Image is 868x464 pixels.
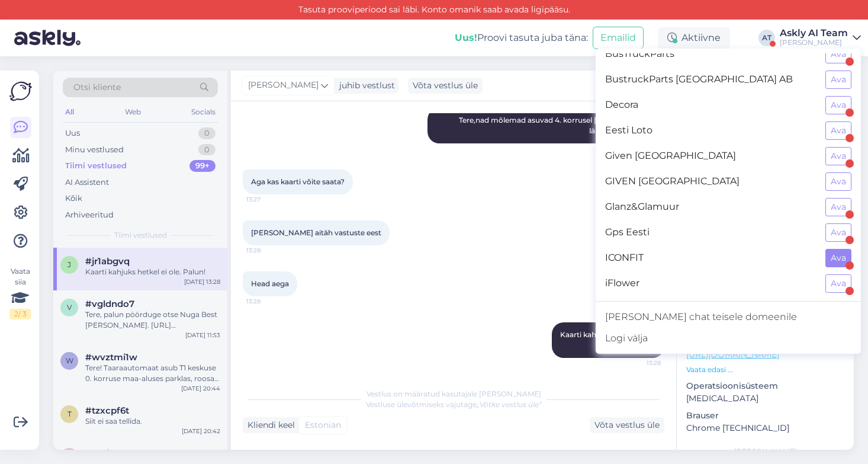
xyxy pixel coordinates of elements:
[590,417,664,433] div: Võta vestlus üle
[73,81,121,94] span: Otsi kliente
[825,147,851,165] button: Ava
[560,330,656,350] span: Kaarti kahjuks hetkel ei ole. Palun!
[185,331,220,340] div: [DATE] 11:53
[605,45,816,63] span: BusTruckParts
[780,28,848,38] div: Askly AI Team
[605,71,816,89] span: BustruckParts [GEOGRAPHIC_DATA] AB
[686,409,844,422] p: Brauser
[251,177,345,186] span: Aga kas kaarti võite saata?
[9,309,31,319] div: 2 / 3
[65,193,82,204] div: Kõik
[67,303,72,312] span: v
[67,260,71,269] span: j
[85,416,220,427] div: Siit ei saa tellida.
[243,419,295,431] div: Kliendi keel
[335,79,395,92] div: juhib vestlust
[65,177,109,188] div: AI Assistent
[189,160,216,172] div: 99+
[616,359,661,367] span: 13:28
[758,30,775,46] div: AT
[605,96,816,114] span: Decora
[408,78,483,94] div: Võta vestlus üle
[184,277,220,286] div: [DATE] 13:28
[305,419,341,431] span: Estonian
[181,384,220,393] div: [DATE] 20:44
[67,409,72,418] span: t
[459,116,658,135] span: Tere,nad mõlemad asuvad 4. korrusel [PERSON_NAME] lähedal üksteistele.
[85,405,129,416] span: #tzxcpf6t
[9,80,32,103] img: Askly Logo
[596,306,861,328] a: [PERSON_NAME] chat teisele domeenile
[198,144,216,156] div: 0
[605,198,816,216] span: Glanz&Glamuur
[825,45,851,63] button: Ava
[686,380,844,392] p: Operatsioonisüsteem
[198,127,216,139] div: 0
[246,246,291,255] span: 13:28
[825,249,851,267] button: Ava
[605,172,816,191] span: GIVEN [GEOGRAPHIC_DATA]
[189,104,218,120] div: Socials
[605,147,816,165] span: Given [GEOGRAPHIC_DATA]
[65,144,124,156] div: Minu vestlused
[123,104,143,120] div: Web
[825,223,851,242] button: Ava
[246,195,291,204] span: 13:27
[593,27,644,49] button: Emailid
[825,121,851,140] button: Ava
[605,223,816,242] span: Gps Eesti
[367,389,541,398] span: Vestlus on määratud kasutajale [PERSON_NAME]
[658,27,730,49] div: Aktiivne
[686,446,844,457] div: [PERSON_NAME]
[455,31,588,45] div: Proovi tasuta juba täna:
[65,127,80,139] div: Uus
[825,172,851,191] button: Ava
[85,352,137,363] span: #wvztmi1w
[248,79,319,92] span: [PERSON_NAME]
[686,422,844,434] p: Chrome [TECHNICAL_ID]
[85,363,220,384] div: Tere! Taaraautomaat asub T1 keskuse 0. korruse maa-aluses parklas, roosas tsoonis nr. 14.
[85,256,130,267] span: #jr1abgvq
[686,349,779,360] a: [URL][DOMAIN_NAME]
[825,198,851,216] button: Ava
[596,328,861,349] div: Logi välja
[780,38,848,47] div: [PERSON_NAME]
[686,392,844,405] p: [MEDICAL_DATA]
[65,209,114,221] div: Arhiveeritud
[9,266,31,319] div: Vaata siia
[825,274,851,293] button: Ava
[246,297,291,306] span: 13:28
[605,121,816,140] span: Eesti Loto
[114,230,167,241] span: Tiimi vestlused
[85,448,130,459] span: #ytoicycz
[251,279,289,288] span: Head aega
[85,267,220,277] div: Kaarti kahjuks hetkel ei ole. Palun!
[182,427,220,436] div: [DATE] 20:42
[66,356,73,365] span: w
[605,249,816,267] span: ICONFIT
[825,71,851,89] button: Ava
[780,28,861,47] a: Askly AI Team[PERSON_NAME]
[455,32,477,43] b: Uus!
[605,274,816,293] span: iFlower
[477,400,542,409] i: „Võtke vestlus üle”
[65,160,127,172] div: Tiimi vestlused
[251,228,381,237] span: [PERSON_NAME] aitäh vastuste eest
[686,364,844,375] p: Vaata edasi ...
[825,96,851,114] button: Ava
[85,299,134,309] span: #vgldndo7
[63,104,76,120] div: All
[85,309,220,331] div: Tere, palun pöörduge otse Nuga Best [PERSON_NAME]. [URL][DOMAIN_NAME]
[366,400,542,409] span: Vestluse ülevõtmiseks vajutage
